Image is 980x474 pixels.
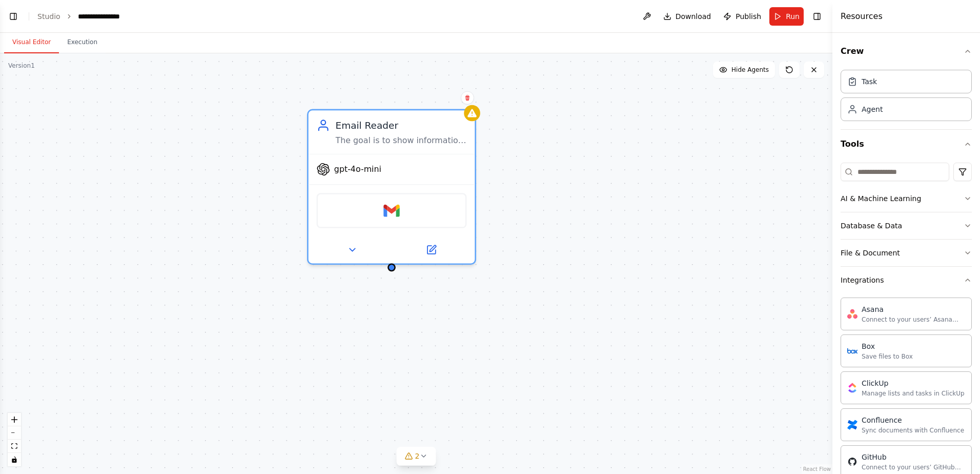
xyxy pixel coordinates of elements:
[307,109,476,265] div: Email ReaderThe goal is to show information of booking for bowling games and coordinate with the ...
[862,378,965,388] div: ClickUp
[841,66,972,129] div: Crew
[803,466,831,472] a: React Flow attribution
[676,11,711,22] span: Download
[335,135,466,146] div: The goal is to show information of booking for bowling games and coordinate with the booking sche...
[841,240,972,266] button: File & Document
[841,275,884,285] div: Integrations
[841,212,972,239] button: Database & Data
[713,62,775,78] button: Hide Agents
[841,185,972,212] button: AI & Machine Learning
[862,415,964,425] div: Confluence
[383,203,400,219] img: Gmail
[847,420,857,430] img: Confluence
[334,164,381,174] span: gpt-4o-mini
[415,451,420,461] span: 2
[862,389,965,398] div: Manage lists and tasks in ClickUp
[862,352,913,361] div: Save files to Box
[731,66,769,74] span: Hide Agents
[847,457,857,467] img: GitHub
[6,9,21,24] button: Show left sidebar
[37,11,120,22] nav: breadcrumb
[8,413,21,466] div: React Flow controls
[8,413,21,426] button: zoom in
[847,383,857,393] img: ClickUp
[862,452,965,462] div: GitHub
[841,10,883,23] h4: Resources
[841,248,900,258] div: File & Document
[393,242,469,258] button: Open in side panel
[862,304,965,314] div: Asana
[8,440,21,453] button: fit view
[786,11,800,22] span: Run
[862,463,965,471] div: Connect to your users’ GitHub accounts
[841,221,902,231] div: Database & Data
[736,11,761,22] span: Publish
[659,7,716,26] button: Download
[862,104,883,114] div: Agent
[335,118,466,132] div: Email Reader
[461,91,474,105] button: Delete node
[841,130,972,159] button: Tools
[847,346,857,356] img: Box
[37,12,60,21] a: Studio
[810,9,824,24] button: Hide right sidebar
[841,193,921,204] div: AI & Machine Learning
[769,7,804,26] button: Run
[862,315,965,324] div: Connect to your users’ Asana accounts
[841,37,972,66] button: Crew
[862,76,877,87] div: Task
[8,426,21,440] button: zoom out
[862,341,913,351] div: Box
[847,309,857,319] img: Asana
[4,32,59,53] button: Visual Editor
[59,32,106,53] button: Execution
[8,62,35,70] div: Version 1
[719,7,765,26] button: Publish
[841,267,972,293] button: Integrations
[862,426,964,434] div: Sync documents with Confluence
[8,453,21,466] button: toggle interactivity
[397,447,436,466] button: 2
